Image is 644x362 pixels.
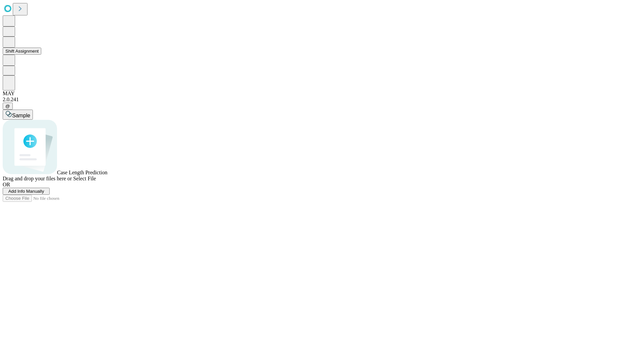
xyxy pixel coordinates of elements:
[3,90,641,97] div: MAY
[73,176,96,181] span: Select File
[12,113,30,118] span: Sample
[5,104,10,109] span: @
[3,103,13,110] button: @
[57,170,107,175] span: Case Length Prediction
[3,188,50,195] button: Add Info Manually
[3,97,641,103] div: 2.0.241
[3,48,41,55] button: Shift Assignment
[3,176,72,181] span: Drag and drop your files here or
[8,189,44,194] span: Add Info Manually
[3,182,10,187] span: OR
[3,110,33,120] button: Sample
